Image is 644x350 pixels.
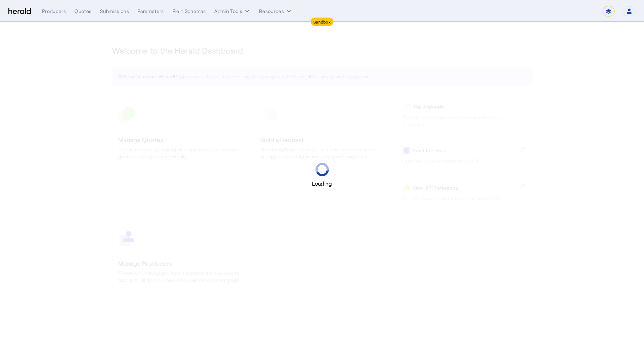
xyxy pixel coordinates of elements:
div: Field Schemas [172,8,206,15]
div: Quotes [74,8,91,15]
div: Producers [42,8,66,15]
button: internal dropdown menu [214,8,251,15]
div: Submissions [100,8,129,15]
div: Sandbox [311,18,333,26]
button: Resources dropdown menu [259,8,292,15]
div: Parameters [137,8,164,15]
img: Herald Logo [8,8,31,15]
